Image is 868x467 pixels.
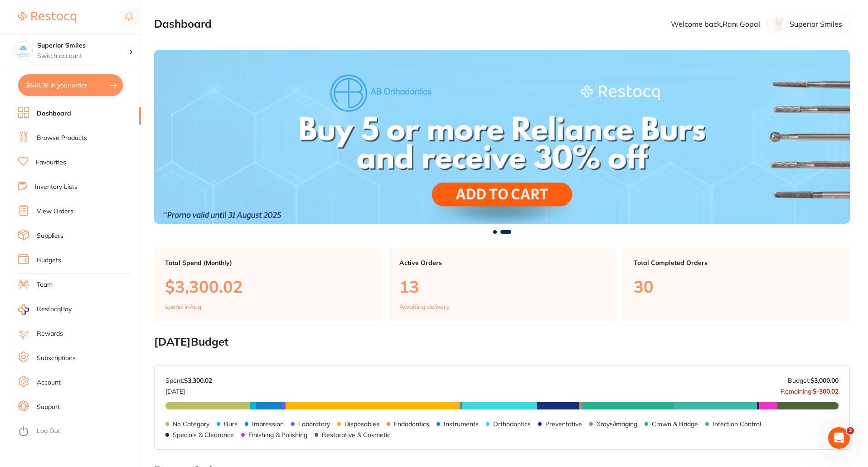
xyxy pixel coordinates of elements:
a: Dashboard [37,109,71,118]
p: Xrays/imaging [596,420,637,428]
a: Active Orders13Awaiting delivery [388,248,616,322]
p: Spent: [165,377,212,384]
img: RestocqPay [18,304,29,315]
a: RestocqPay [18,304,72,315]
p: spend in Aug [165,303,201,310]
a: Browse Products [37,134,87,143]
strong: $3,000.00 [810,376,839,385]
a: Rewards [37,329,63,338]
p: Infection Control [713,420,761,428]
h4: Superior Smiles [37,41,129,50]
span: 2 [847,427,854,434]
p: Total Completed Orders [634,259,839,266]
a: Suppliers [37,231,63,241]
iframe: Intercom live chat [828,427,850,449]
p: Burs [224,420,238,428]
img: Dashboard [154,50,850,224]
p: 13 [399,277,605,296]
a: Log Out [37,427,60,436]
img: Restocq Logo [18,12,76,23]
a: Restocq Logo [18,7,76,28]
p: Remaining: [781,384,839,395]
p: $3,300.02 [165,277,370,296]
h2: Dashboard [154,18,212,30]
p: [DATE] [165,384,212,395]
strong: $-300.02 [813,387,839,395]
p: Instruments [444,420,479,428]
a: Team [37,280,53,289]
img: Superior Smiles [14,42,32,60]
p: No Category [173,420,209,428]
p: Preventative [545,420,582,428]
a: Favourites [36,158,66,167]
a: Budgets [37,256,61,265]
a: View Orders [37,207,73,216]
p: Finishing & Polishing [248,431,307,438]
button: Log Out [18,424,138,439]
p: Laboratory [298,420,330,428]
p: Active Orders [399,259,605,266]
p: Crown & Bridge [652,420,698,428]
p: Disposables [344,420,379,428]
p: 30 [634,277,839,296]
p: Superior Smiles [790,20,842,28]
p: Welcome back, Rani Gopal [671,20,760,28]
p: Budget: [788,377,839,384]
a: Total Spend (Monthly)$3,300.02spend inAug [154,248,381,322]
p: Awaiting delivery [399,303,449,310]
p: Specials & Clearance [173,431,234,438]
p: Orthodontics [493,420,531,428]
p: Switch account [37,52,129,61]
a: Subscriptions [37,354,76,363]
p: Total Spend (Monthly) [165,259,370,266]
h2: [DATE] Budget [154,336,850,348]
a: Inventory Lists [35,183,78,192]
button: $848.08 in your order [18,74,123,96]
strong: $3,300.02 [184,376,212,385]
a: Total Completed Orders30 [623,248,850,322]
p: Endodontics [394,420,429,428]
p: Restorative & Cosmetic [322,431,390,438]
a: Support [37,403,60,412]
a: Account [37,378,61,387]
span: RestocqPay [37,305,72,314]
p: Impression [252,420,284,428]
